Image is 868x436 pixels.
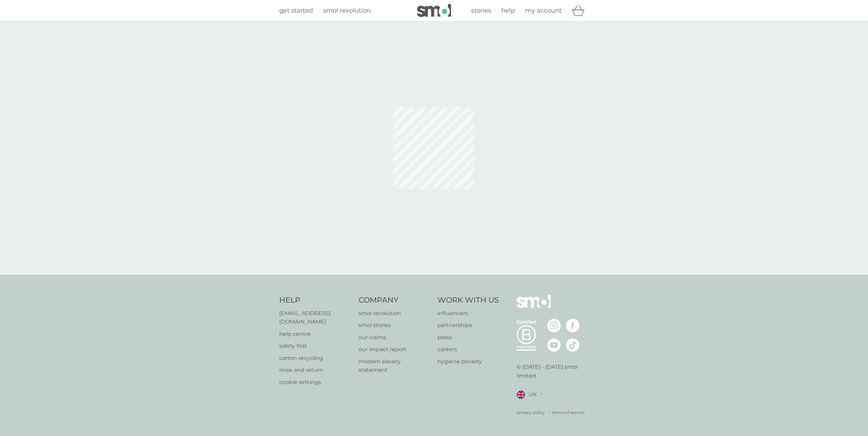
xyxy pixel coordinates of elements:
span: my account [525,7,562,14]
a: stories [471,6,491,16]
span: help [501,7,515,14]
img: UK flag [517,390,525,399]
a: careers [437,345,499,354]
span: UK [529,390,537,399]
h4: Company [358,295,431,306]
img: smol [417,4,451,17]
a: smol revolution [358,309,431,318]
img: select a new location [540,393,542,397]
p: © [DATE] - [DATE] smol limited [517,363,589,380]
span: get started [279,7,313,14]
img: smol [517,295,551,318]
img: visit the smol Tiktok page [566,338,580,352]
a: help centre [279,330,352,339]
h4: Work With Us [437,295,499,306]
a: safety first [279,342,352,350]
img: visit the smol Facebook page [566,319,580,332]
a: our impact report [358,345,431,354]
a: my account [525,6,562,16]
a: get started [279,6,313,16]
a: terms of service [552,409,585,416]
img: visit the smol Youtube page [547,338,561,352]
a: modern slavery statement [358,357,431,375]
img: visit the smol Instagram page [547,319,561,332]
a: cookie settings [279,378,352,387]
a: partnerships [437,321,499,330]
a: smol revolution [323,6,371,16]
a: press [437,333,499,342]
a: privacy policy [517,409,545,416]
a: rinse and return [279,366,352,375]
a: [EMAIL_ADDRESS][DOMAIN_NAME] [279,309,352,326]
a: help [501,6,515,16]
a: our claims [358,333,431,342]
a: hygiene poverty [437,357,499,366]
a: influencers [437,309,499,318]
div: basket [572,4,589,17]
span: smol revolution [323,7,371,14]
h4: Help [279,295,352,306]
span: stories [471,7,491,14]
a: carton recycling [279,354,352,363]
a: smol stories [358,321,431,330]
